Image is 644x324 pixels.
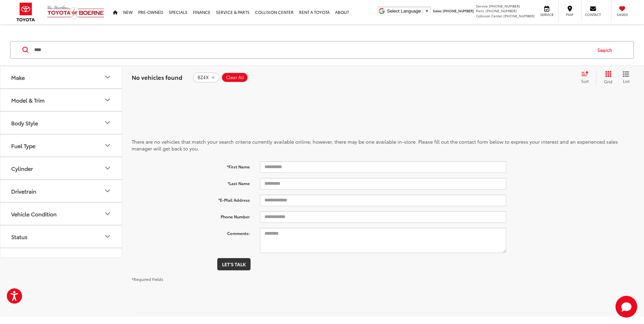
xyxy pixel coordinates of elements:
[0,134,123,157] button: Fuel TypeFuel Type
[423,8,423,14] span: ​
[104,164,112,172] div: Cylinder
[485,8,517,13] span: [PHONE_NUMBER]
[387,8,429,14] a: Select Language​
[104,96,112,104] div: Model & Trim
[132,73,182,81] span: No vehicles found
[0,66,123,88] button: MakeMake
[503,13,535,18] span: [PHONE_NUMBER]
[425,8,429,14] span: ▼
[226,75,244,80] span: Clear All
[11,211,57,217] div: Vehicle Condition
[132,138,634,152] p: There are no vehicles that match your search criteria currently available online; however, there ...
[387,8,421,14] span: Select Language
[433,8,442,13] span: Sales
[104,255,112,263] div: Body Type
[591,41,622,58] button: Search
[34,42,591,58] input: Search by Make, Model, or Keyword
[0,180,123,202] button: DrivetrainDrivetrain
[585,12,601,17] span: Contact
[562,12,577,17] span: Map
[604,78,612,84] span: Grid
[0,248,123,270] button: Body TypeBody Type
[127,228,255,236] label: Comments:
[618,71,634,84] button: List View
[443,8,474,13] span: [PHONE_NUMBER]
[539,12,554,17] span: Service
[127,161,255,170] label: *First Name
[489,3,520,8] span: [PHONE_NUMBER]
[11,142,35,149] div: Fuel Type
[127,211,255,220] label: Phone Number
[0,157,123,179] button: CylinderCylinder
[104,141,112,149] div: Fuel Type
[11,74,25,80] div: Make
[11,165,33,172] div: Cylinder
[127,178,255,186] label: *Last Name
[221,72,248,83] button: Clear All
[476,8,484,13] span: Parts
[581,78,589,84] span: Sort
[0,89,123,111] button: Model & TrimModel & Trim
[0,203,123,225] button: Vehicle ConditionVehicle Condition
[0,112,123,134] button: Body StyleBody Style
[476,13,502,18] span: Collision Center
[104,187,112,195] div: Drivetrain
[623,78,629,84] span: List
[476,3,488,8] span: Service
[104,73,112,81] div: Make
[132,276,163,282] small: *Required Fields
[104,232,112,240] div: Status
[11,120,38,126] div: Body Style
[596,71,618,84] button: Grid View
[11,256,37,263] div: Body Type
[198,75,209,80] span: BZ4X
[217,258,251,270] button: Let's Talk
[615,12,630,17] span: Saved
[47,5,105,19] img: Vic Vaughan Toyota of Boerne
[104,210,112,218] div: Vehicle Condition
[0,226,123,248] button: StatusStatus
[615,296,637,318] button: Toggle Chat Window
[615,296,637,318] svg: Start Chat
[127,195,255,203] label: *E-Mail Address
[104,119,112,127] div: Body Style
[11,188,36,194] div: Drivetrain
[11,97,44,103] div: Model & Trim
[193,72,219,83] button: remove BZ4X
[11,233,27,240] div: Status
[578,71,596,84] button: Select sort value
